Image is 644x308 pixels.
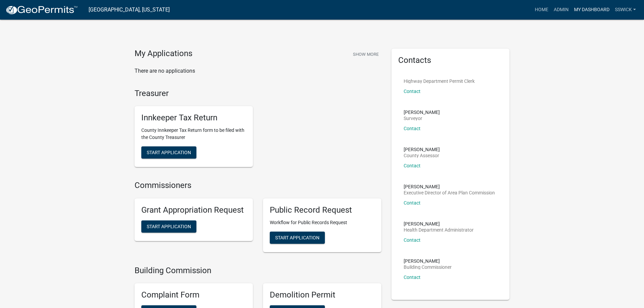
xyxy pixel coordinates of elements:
[141,127,246,141] p: County Innkeeper Tax Return form to be filed with the County Treasurer
[404,79,475,84] p: Highway Department Permit Clerk
[404,116,440,121] p: Surveyor
[571,3,612,16] a: My Dashboard
[404,259,452,263] p: [PERSON_NAME]
[270,219,375,226] p: Workflow for Public Records Request
[404,163,421,168] a: Contact
[141,146,196,159] button: Start Application
[135,49,192,59] h4: My Applications
[404,228,474,232] p: Health Department Administrator
[404,190,495,195] p: Executive Director of Area Plan Commission
[270,290,375,300] h5: Demolition Permit
[135,266,381,276] h4: Building Commission
[404,89,421,94] a: Contact
[612,3,639,16] a: sswick
[551,3,571,16] a: Admin
[404,126,421,131] a: Contact
[350,49,381,60] button: Show More
[404,147,440,152] p: [PERSON_NAME]
[404,153,440,158] p: County Assessor
[141,205,246,215] h5: Grant Appropriation Request
[141,113,246,123] h5: Innkeeper Tax Return
[404,221,474,226] p: [PERSON_NAME]
[147,223,191,229] span: Start Application
[404,275,421,280] a: Contact
[270,205,375,215] h5: Public Record Request
[404,237,421,243] a: Contact
[89,4,170,16] a: [GEOGRAPHIC_DATA], [US_STATE]
[404,200,421,206] a: Contact
[135,67,381,75] p: There are no applications
[141,290,246,300] h5: Complaint Form
[404,184,495,189] p: [PERSON_NAME]
[275,235,319,240] span: Start Application
[404,110,440,115] p: [PERSON_NAME]
[147,150,191,155] span: Start Application
[532,3,551,16] a: Home
[404,265,452,269] p: Building Commissioner
[141,220,196,233] button: Start Application
[135,89,381,98] h4: Treasurer
[135,181,381,190] h4: Commissioners
[398,55,503,65] h5: Contacts
[270,232,325,244] button: Start Application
